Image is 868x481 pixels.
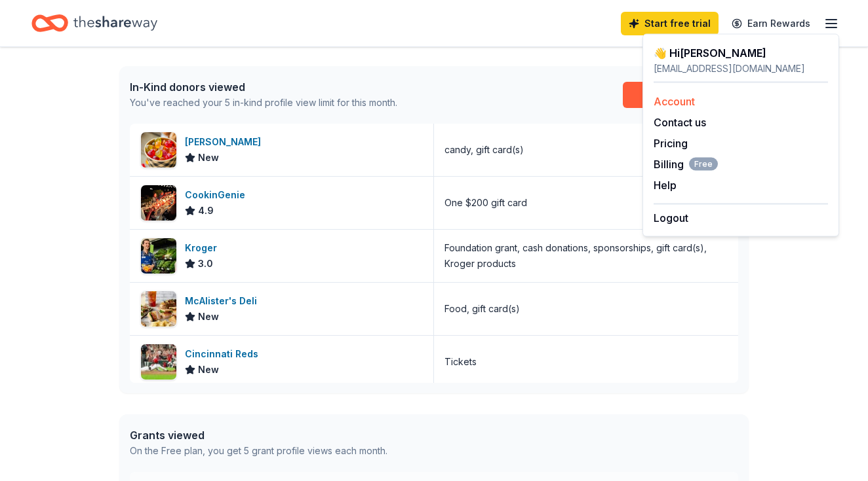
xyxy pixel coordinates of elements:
a: Pricing [654,137,688,150]
span: Billing [654,156,718,172]
div: McAlister's Deli [185,293,262,309]
img: Image for Albanese [141,132,176,168]
div: One $200 gift card [444,195,527,211]
span: 3.0 [198,256,213,272]
button: Help [654,177,677,193]
img: Image for Kroger [141,238,176,274]
img: Image for Cincinnati Reds [141,344,176,380]
button: Logout [654,210,688,226]
div: Foundation grant, cash donations, sponsorships, gift card(s), Kroger products [444,240,728,272]
div: Cincinnati Reds [185,346,264,362]
div: 👋 Hi [PERSON_NAME] [654,45,828,61]
div: Kroger [185,240,222,256]
a: Account [654,95,695,108]
span: New [198,150,219,166]
button: Contact us [654,115,706,130]
span: Free [689,158,718,171]
div: Food, gift card(s) [444,301,520,317]
a: Upgrade [623,82,738,108]
div: CookinGenie [185,187,250,203]
a: Start free trial [621,12,719,35]
img: Image for McAlister's Deli [141,291,176,327]
a: Earn Rewards [724,12,818,35]
div: Grants viewed [130,427,387,443]
button: BillingFree [654,156,718,172]
span: New [198,362,219,378]
div: [EMAIL_ADDRESS][DOMAIN_NAME] [654,61,828,77]
div: On the Free plan, you get 5 grant profile views each month. [130,443,387,459]
img: Image for CookinGenie [141,185,176,221]
span: 4.9 [198,203,214,219]
div: [PERSON_NAME] [185,134,266,150]
div: You've reached your 5 in-kind profile view limit for this month. [130,95,397,111]
div: In-Kind donors viewed [130,79,397,95]
a: Home [31,8,157,39]
div: Tickets [444,354,477,370]
div: candy, gift card(s) [444,142,524,158]
span: New [198,309,219,325]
